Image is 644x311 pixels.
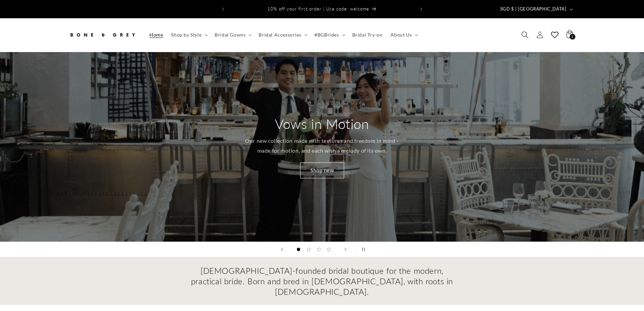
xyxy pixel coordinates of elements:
button: Load slide 4 of 4 [324,244,334,254]
span: SGD $ | [GEOGRAPHIC_DATA] [500,6,567,13]
img: Bone and Grey Bridal [69,27,136,42]
button: Previous announcement [216,3,231,16]
button: SGD $ | [GEOGRAPHIC_DATA] [496,3,576,16]
button: Next slide [338,242,353,257]
h2: Vows in Motion [275,115,369,133]
span: Bridal Gowns [215,32,245,38]
a: Bone and Grey Bridal [66,25,139,45]
summary: Bridal Accessories [255,28,310,42]
a: Home [145,28,167,42]
p: Our new collection made with textures and freedom in mind - made for motion, and each with a melo... [242,136,402,156]
span: About Us [390,32,412,38]
button: Load slide 3 of 4 [314,244,324,254]
span: 10% off your first order | Use code: welcome [267,6,369,12]
button: Next announcement [414,3,429,16]
summary: About Us [386,28,421,42]
a: Shop new [300,162,344,178]
button: Load slide 1 of 4 [293,244,304,254]
span: Bridal Try-on [352,32,383,38]
span: 1 [571,34,573,40]
summary: Search [518,27,532,42]
a: Bridal Try-on [348,28,387,42]
button: Pause slideshow [355,242,370,257]
span: Bridal Accessories [259,32,301,38]
span: Shop by Style [171,32,201,38]
button: Previous slide [275,242,289,257]
span: #BGBrides [314,32,339,38]
summary: Shop by Style [167,28,211,42]
h2: [DEMOGRAPHIC_DATA]-founded bridal boutique for the modern, practical bride. Born and bred in [DEM... [190,265,454,297]
button: Load slide 2 of 4 [304,244,314,254]
summary: #BGBrides [310,28,348,42]
summary: Bridal Gowns [211,28,255,42]
span: Home [149,32,163,38]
